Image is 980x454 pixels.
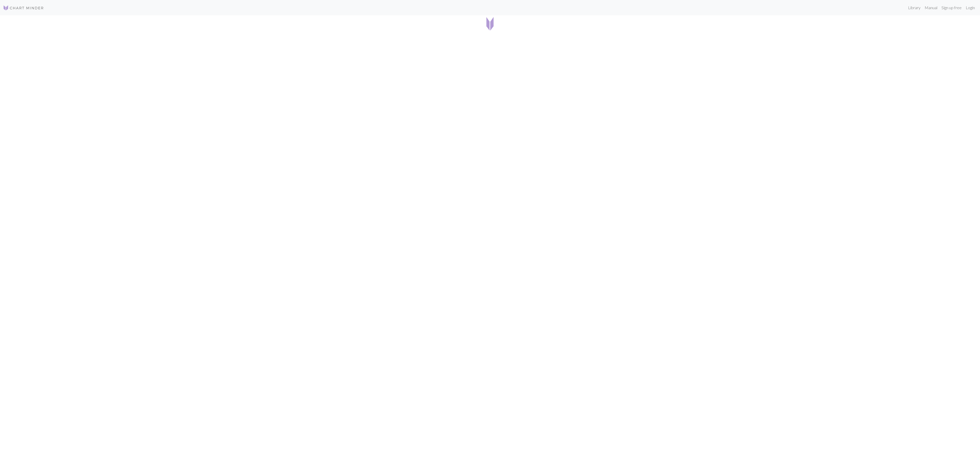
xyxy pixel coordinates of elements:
a: Login [964,3,977,13]
img: Logo [3,5,44,11]
img: Loading [482,15,498,32]
a: Manual [923,3,939,13]
a: Sign up free [939,3,964,13]
a: Library [906,3,923,13]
